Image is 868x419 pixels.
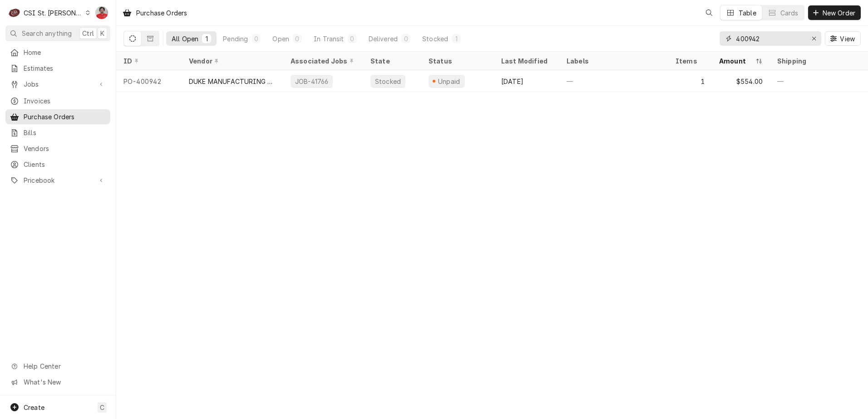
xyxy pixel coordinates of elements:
span: Home [24,48,106,57]
div: Pending [223,34,248,44]
span: Create [24,404,44,411]
div: State [370,56,414,66]
span: K [100,29,104,38]
span: Estimates [24,63,106,73]
div: Associated Jobs [291,56,356,66]
span: Bills [24,128,106,137]
div: All Open [172,34,198,44]
div: Vendor [189,56,274,66]
div: 1 [204,34,209,44]
a: Go to Help Center [5,359,110,374]
div: — [559,70,668,92]
div: Last Modified [501,56,550,66]
a: Purchase Orders [5,109,110,124]
a: Home [5,45,110,60]
a: Go to Pricebook [5,173,110,188]
div: PO-400942 [116,70,182,92]
button: View [825,31,861,46]
div: DUKE MANUFACTURING CO. [189,77,276,86]
span: Purchase Orders [24,112,106,122]
div: Amount [719,56,754,66]
span: New Order [821,8,857,18]
div: Shipping [777,56,864,66]
div: 0 [253,34,259,44]
div: ID [123,56,173,66]
a: Bills [5,125,110,140]
div: 0 [403,34,409,44]
span: View [838,34,857,44]
div: Items [676,56,703,66]
button: Open search [702,5,716,20]
a: Invoices [5,93,110,108]
span: Invoices [24,96,106,106]
span: Vendors [24,144,106,153]
span: What's New [24,377,105,387]
div: 1 [454,34,459,44]
a: Clients [5,157,110,172]
input: Keyword search [736,31,804,46]
span: C [100,403,104,412]
div: JOB-41766 [294,77,329,86]
div: In Transit [314,34,344,44]
div: Stocked [422,34,448,44]
span: Clients [24,160,106,169]
div: Open [272,34,289,44]
button: Erase input [807,31,821,46]
span: Jobs [24,79,92,89]
div: Status [429,56,485,66]
span: Ctrl [82,29,94,38]
div: Table [739,8,756,18]
span: Search anything [22,29,72,38]
div: 0 [295,34,300,44]
div: 0 [350,34,355,44]
span: Help Center [24,361,105,371]
a: Estimates [5,61,110,76]
div: Stocked [374,77,402,86]
div: $554.00 [712,70,770,92]
span: Pricebook [24,175,92,185]
a: Go to Jobs [5,77,110,92]
button: New Order [808,5,861,20]
div: Cards [780,8,799,18]
div: Delivered [369,34,398,44]
a: Go to What's New [5,375,110,390]
div: [DATE] [494,70,559,92]
div: NF [95,6,108,19]
div: C [8,6,21,19]
div: CSI St. [PERSON_NAME] [24,8,83,18]
div: 1 [668,70,712,92]
div: Unpaid [437,77,461,86]
div: CSI St. Louis's Avatar [8,6,21,19]
button: Search anythingCtrlK [5,25,110,41]
a: Vendors [5,141,110,156]
div: Labels [567,56,661,66]
div: Nicholas Faubert's Avatar [95,6,108,19]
